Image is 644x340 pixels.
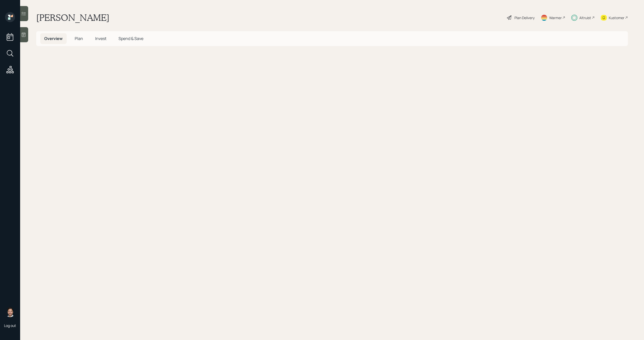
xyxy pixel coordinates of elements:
[95,36,106,41] span: Invest
[44,36,63,41] span: Overview
[118,36,143,41] span: Spend & Save
[609,15,624,20] div: Kustomer
[4,323,16,328] div: Log out
[5,307,15,317] img: michael-russo-headshot.png
[36,12,109,23] h1: [PERSON_NAME]
[514,15,535,20] div: Plan Delivery
[579,15,591,20] div: Altruist
[75,36,83,41] span: Plan
[549,15,562,20] div: Warmer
